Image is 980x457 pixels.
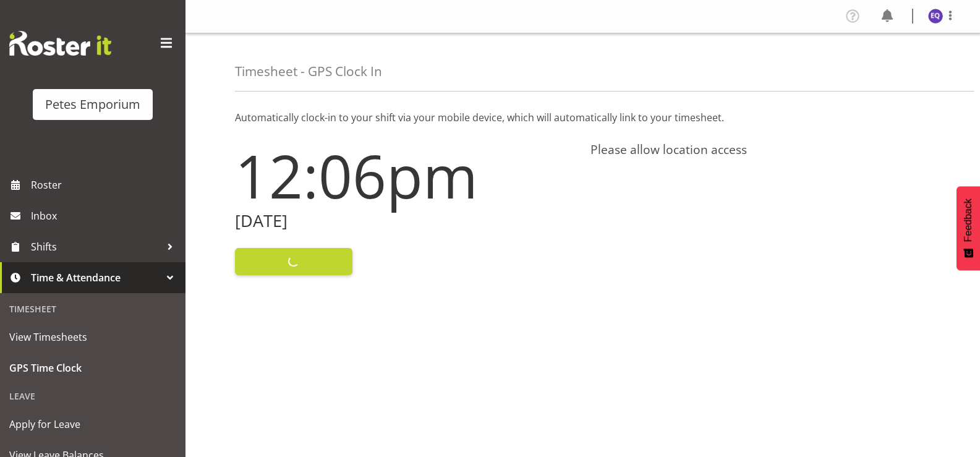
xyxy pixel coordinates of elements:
[957,186,980,270] button: Feedback - Show survey
[45,95,140,114] div: Petes Emporium
[31,237,161,256] span: Shifts
[3,322,182,352] a: View Timesheets
[31,176,179,194] span: Roster
[9,359,176,377] span: GPS Time Clock
[590,142,931,157] h4: Please allow location access
[9,415,176,434] span: Apply for Leave
[3,352,182,383] a: GPS Time Clock
[928,9,943,23] img: esperanza-querido10799.jpg
[31,207,179,225] span: Inbox
[3,409,182,440] a: Apply for Leave
[31,268,161,287] span: Time & Attendance
[3,296,182,322] div: Timesheet
[9,328,176,346] span: View Timesheets
[235,64,382,79] h4: Timesheet - GPS Clock In
[235,110,931,125] p: Automatically clock-in to your shift via your mobile device, which will automatically link to you...
[9,31,111,56] img: Rosterit website logo
[235,142,576,209] h1: 12:06pm
[963,199,974,242] span: Feedback
[3,383,182,409] div: Leave
[235,211,576,231] h2: [DATE]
